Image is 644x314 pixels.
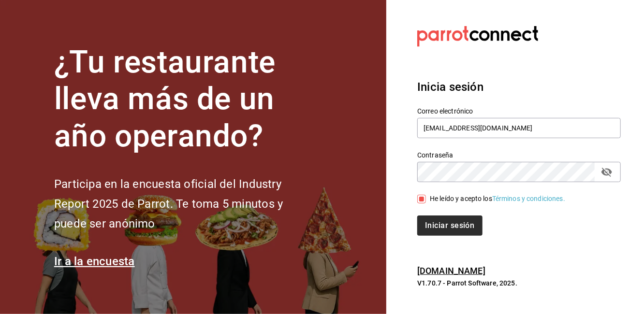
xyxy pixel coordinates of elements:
[417,108,621,114] label: Correo electrónico
[417,278,621,288] p: V1.70.7 - Parrot Software, 2025.
[54,255,135,268] a: Ir a la encuesta
[417,215,482,236] button: Iniciar sesión
[417,118,621,138] input: Ingresa tu correo electrónico
[54,174,315,233] h2: Participa en la encuesta oficial del Industry Report 2025 de Parrot. Te toma 5 minutos y puede se...
[54,44,315,155] h1: ¿Tu restaurante lleva más de un año operando?
[430,194,565,204] div: He leído y acepto los
[599,164,615,180] button: passwordField
[417,266,485,276] a: [DOMAIN_NAME]
[417,152,621,158] label: Contraseña
[492,195,565,202] a: Términos y condiciones.
[417,78,621,96] h3: Inicia sesión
